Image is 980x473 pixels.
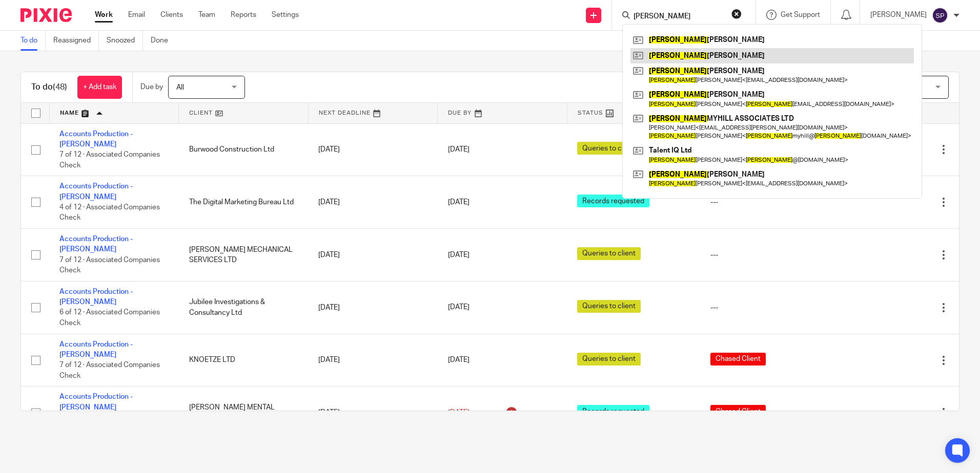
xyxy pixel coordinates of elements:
span: [DATE] [448,304,469,311]
span: [DATE] [448,356,469,363]
a: Accounts Production - [PERSON_NAME] [59,183,133,200]
a: Done [151,31,176,51]
h1: To do [31,82,67,93]
span: [DATE] [448,409,469,416]
div: --- [710,250,820,260]
span: Records requested [577,405,649,418]
a: Accounts Production - [PERSON_NAME] [59,235,133,253]
img: Pixie [21,8,72,22]
input: Search [632,12,725,21]
span: Queries to client [577,300,641,313]
a: Accounts Production - [PERSON_NAME] [59,131,133,148]
a: Settings [272,10,299,20]
span: Chased Client [710,353,766,365]
a: Snoozed [107,31,143,51]
a: Email [128,10,145,20]
button: Clear [731,9,742,19]
img: svg%3E [932,7,948,24]
td: [DATE] [308,123,438,176]
td: [DATE] [308,229,438,282]
span: [DATE] [448,146,469,153]
a: Reassigned [53,31,99,51]
p: Due by [140,82,163,92]
td: [DATE] [308,334,438,386]
a: To do [21,31,46,51]
span: 4 of 12 · Associated Companies Check [59,204,160,222]
span: All [176,84,184,91]
span: [DATE] [448,251,469,259]
a: Accounts Production - [PERSON_NAME] [59,288,133,306]
td: Burwood Construction Ltd [179,123,309,176]
span: Chased Client [710,405,766,418]
a: Reports [231,10,256,20]
span: 7 of 12 · Associated Companies Check [59,256,160,274]
span: 6 of 12 · Associated Companies Check [59,309,160,327]
span: Records requested [577,195,649,207]
span: Queries to client [577,142,641,155]
a: Team [198,10,215,20]
td: The Digital Marketing Bureau Ltd [179,176,309,229]
span: (48) [53,83,67,91]
a: Accounts Production - [PERSON_NAME] [59,393,133,411]
td: [DATE] [308,176,438,229]
td: [DATE] [308,281,438,334]
div: --- [710,197,820,207]
span: [DATE] [448,199,469,206]
td: KNOETZE LTD [179,334,309,386]
a: + Add task [77,76,122,99]
td: [PERSON_NAME] MECHANICAL SERVICES LTD [179,229,309,282]
td: [PERSON_NAME] MENTAL HEALTH CONSULTING LTD [179,386,309,439]
p: [PERSON_NAME] [870,10,927,20]
span: 7 of 12 · Associated Companies Check [59,151,160,169]
span: 7 of 12 · Associated Companies Check [59,362,160,380]
div: --- [710,303,820,313]
a: Accounts Production - [PERSON_NAME] [59,341,133,358]
td: [DATE] [308,386,438,439]
span: Get Support [781,11,820,18]
span: Queries to client [577,353,641,365]
a: Clients [160,10,183,20]
span: Queries to client [577,247,641,260]
td: Jubilee Investigations & Consultancy Ltd [179,281,309,334]
a: Work [95,10,113,20]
